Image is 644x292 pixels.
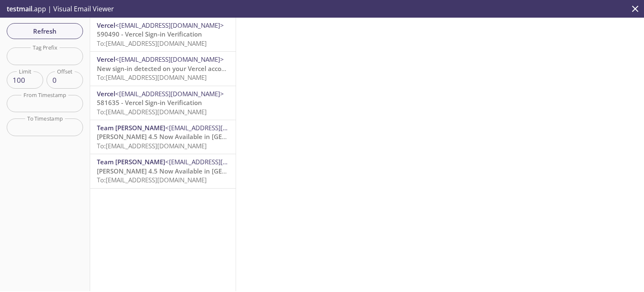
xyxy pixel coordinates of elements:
[97,21,115,29] span: Vercel
[90,120,236,154] div: Team [PERSON_NAME]<[EMAIL_ADDRESS][PERSON_NAME]>[PERSON_NAME] 4.5 Now Available in [GEOGRAPHIC_DA...
[90,154,236,188] div: Team [PERSON_NAME]<[EMAIL_ADDRESS][PERSON_NAME]>[PERSON_NAME] 4.5 Now Available in [GEOGRAPHIC_DA...
[115,89,224,98] span: <[EMAIL_ADDRESS][DOMAIN_NAME]>
[97,55,115,63] span: Vercel
[90,52,236,85] div: Vercel<[EMAIL_ADDRESS][DOMAIN_NAME]>New sign-in detected on your Vercel accountTo:[EMAIL_ADDRESS]...
[97,39,207,47] span: To: [EMAIL_ADDRESS][DOMAIN_NAME]
[97,64,232,73] span: New sign-in detected on your Vercel account
[97,167,275,175] span: [PERSON_NAME] 4.5 Now Available in [GEOGRAPHIC_DATA]
[97,132,275,141] span: [PERSON_NAME] 4.5 Now Available in [GEOGRAPHIC_DATA]
[115,55,224,63] span: <[EMAIL_ADDRESS][DOMAIN_NAME]>
[97,158,165,166] span: Team [PERSON_NAME]
[97,89,115,98] span: Vercel
[7,4,32,13] span: testmail
[90,86,236,120] div: Vercel<[EMAIL_ADDRESS][DOMAIN_NAME]>581635 - Vercel Sign-in VerificationTo:[EMAIL_ADDRESS][DOMAIN...
[97,108,207,116] span: To: [EMAIL_ADDRESS][DOMAIN_NAME]
[90,18,236,189] nav: emails
[13,26,76,37] span: Refresh
[165,158,273,166] span: <[EMAIL_ADDRESS][PERSON_NAME]>
[97,98,202,107] span: 581635 - Vercel Sign-in Verification
[97,176,207,184] span: To: [EMAIL_ADDRESS][DOMAIN_NAME]
[7,23,83,39] button: Refresh
[97,142,207,150] span: To: [EMAIL_ADDRESS][DOMAIN_NAME]
[165,124,273,132] span: <[EMAIL_ADDRESS][PERSON_NAME]>
[90,18,236,51] div: Vercel<[EMAIL_ADDRESS][DOMAIN_NAME]>590490 - Vercel Sign-in VerificationTo:[EMAIL_ADDRESS][DOMAIN...
[97,30,202,38] span: 590490 - Vercel Sign-in Verification
[115,21,224,29] span: <[EMAIL_ADDRESS][DOMAIN_NAME]>
[97,124,165,132] span: Team [PERSON_NAME]
[97,73,207,82] span: To: [EMAIL_ADDRESS][DOMAIN_NAME]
